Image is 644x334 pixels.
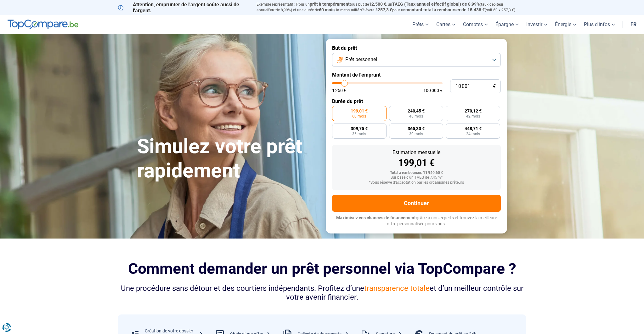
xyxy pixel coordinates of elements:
span: 60 mois [352,114,366,118]
div: *Sous réserve d'acceptation par les organismes prêteurs [337,181,496,185]
span: 309,75 € [351,126,368,131]
span: Prêt personnel [345,56,377,63]
span: transparence totale [364,284,430,293]
p: Attention, emprunter de l'argent coûte aussi de l'argent. [118,2,249,14]
a: Investir [523,15,551,34]
span: 42 mois [466,114,480,118]
p: Exemple représentatif : Pour un tous but de , un (taux débiteur annuel de 8,99%) et une durée de ... [257,2,526,13]
span: 60 mois [319,7,335,12]
h1: Simulez votre prêt rapidement [137,135,318,183]
label: Montant de l'emprunt [332,72,501,78]
span: 30 mois [409,132,423,136]
a: Prêts [409,15,432,34]
span: 48 mois [409,114,423,118]
span: TAEG (Taux annuel effectif global) de 8,99% [392,2,480,7]
button: Continuer [332,195,501,212]
button: Prêt personnel [332,53,501,67]
span: fixe [268,7,276,12]
label: Durée du prêt [332,98,501,104]
span: Maximisez vos chances de financement [336,215,416,220]
span: € [493,84,496,89]
span: 240,45 € [408,109,425,113]
span: 36 mois [352,132,366,136]
span: 448,71 € [465,126,482,131]
a: Comptes [459,15,492,34]
span: prêt à tempérament [310,2,350,7]
a: Énergie [551,15,580,34]
a: Épargne [492,15,523,34]
a: Plus d'infos [580,15,619,34]
div: Sur base d'un TAEG de 7,45 %* [337,176,496,180]
p: grâce à nos experts et trouvez la meilleure offre personnalisée pour vous. [332,215,501,227]
span: 365,30 € [408,126,425,131]
div: Estimation mensuelle [337,150,496,155]
a: Cartes [432,15,459,34]
h2: Comment demander un prêt personnel via TopCompare ? [118,260,526,277]
span: montant total à rembourser de 15.438 € [405,7,485,12]
img: TopCompare [8,20,78,30]
span: 100 000 € [423,88,443,93]
span: 24 mois [466,132,480,136]
span: 12.500 € [369,2,386,7]
a: fr [627,15,640,34]
div: 199,01 € [337,158,496,168]
span: 257,3 € [378,7,392,12]
div: Une procédure sans détour et des courtiers indépendants. Profitez d’une et d’un meilleur contrôle... [118,284,526,302]
div: Total à rembourser: 11 940,60 € [337,171,496,175]
span: 199,01 € [351,109,368,113]
span: 270,12 € [465,109,482,113]
span: 1 250 € [332,88,346,93]
label: But du prêt [332,45,501,51]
